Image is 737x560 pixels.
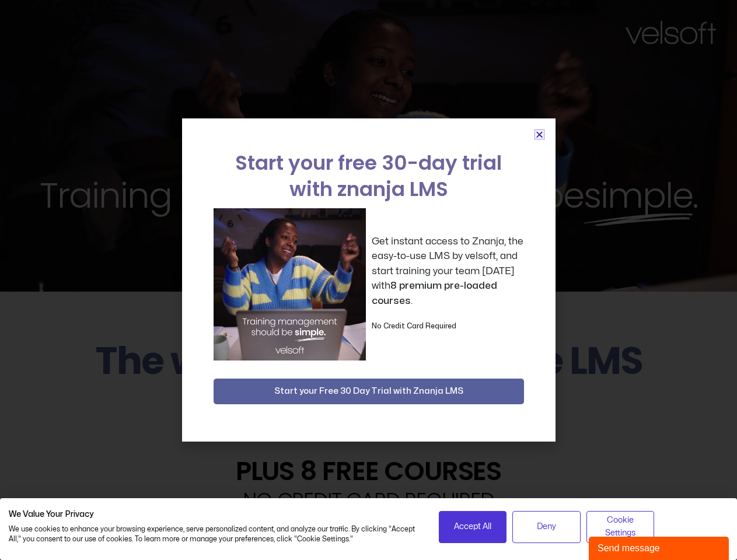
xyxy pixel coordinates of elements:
[9,509,421,520] h2: We Value Your Privacy
[454,520,491,533] span: Accept All
[589,534,731,560] iframe: chat widget
[214,379,524,404] button: Start your Free 30 Day Trial with Znanja LMS
[372,323,456,330] strong: No Credit Card Required
[586,511,655,543] button: Adjust cookie preferences
[439,511,507,543] button: Accept all cookies
[214,150,524,202] h2: Start your free 30-day trial with znanja LMS
[537,520,556,533] span: Deny
[372,234,524,309] p: Get instant access to Znanja, the easy-to-use LMS by velsoft, and start training your team [DATE]...
[594,514,647,540] span: Cookie Settings
[214,208,366,360] img: a woman sitting at her laptop dancing
[512,511,581,543] button: Deny all cookies
[274,384,463,398] span: Start your Free 30 Day Trial with Znanja LMS
[535,130,544,139] a: Close
[372,281,497,306] strong: 8 premium pre-loaded courses
[9,524,421,544] p: We use cookies to enhance your browsing experience, serve personalized content, and analyze our t...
